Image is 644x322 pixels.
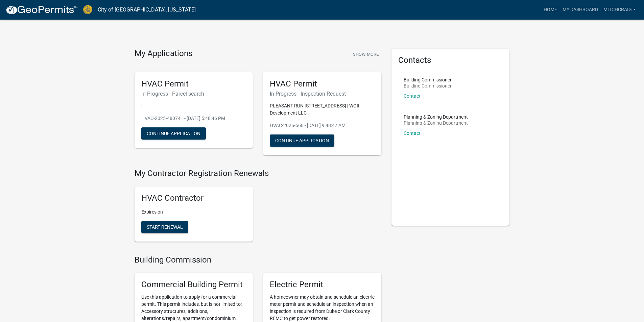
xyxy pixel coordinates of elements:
h4: My Applications [135,49,192,59]
h5: HVAC Permit [141,79,246,89]
button: Continue Application [141,127,206,140]
h6: In Progress - Inspection Request [270,91,375,97]
p: HVAC-2025-480741 - [DATE] 5:48:46 PM [141,115,246,122]
a: mitchcraig [601,3,639,16]
wm-registration-list-section: My Contractor Registration Renewals [135,169,381,247]
a: Home [541,3,560,16]
p: | [141,102,246,109]
h5: HVAC Contractor [141,193,246,203]
h5: Commercial Building Permit [141,280,246,290]
p: HVAC-2025-560 - [DATE] 9:48:47 AM [270,122,375,129]
p: Planning & Zoning Department [404,115,468,119]
a: My Dashboard [560,3,601,16]
h4: Building Commission [135,255,381,265]
p: Building Commissioner [404,77,452,82]
h5: HVAC Permit [270,79,375,89]
a: Contact [404,130,421,136]
img: City of Jeffersonville, Indiana [83,5,92,14]
a: Contact [404,93,421,99]
button: Show More [350,49,381,60]
p: Planning & Zoning Department [404,121,468,125]
p: Expires on [141,208,246,216]
p: A homeowner may obtain and schedule an electric meter permit and schedule an inspection when an i... [270,294,375,322]
p: PLEASANT RUN [STREET_ADDRESS] | WOII Development LLC [270,102,375,117]
span: Start Renewal [147,224,183,230]
p: Building Commissioner [404,83,452,88]
button: Start Renewal [141,221,188,233]
h5: Electric Permit [270,280,375,290]
h5: Contacts [398,55,503,65]
a: City of [GEOGRAPHIC_DATA], [US_STATE] [98,4,196,16]
h4: My Contractor Registration Renewals [135,169,381,178]
h6: In Progress - Parcel search [141,91,246,97]
button: Continue Application [270,134,334,147]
